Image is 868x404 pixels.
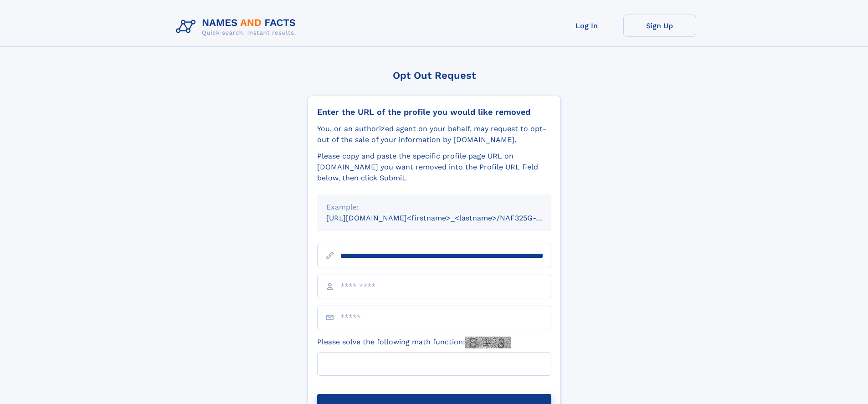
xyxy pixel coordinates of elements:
[317,337,511,348] label: Please solve the following math function:
[317,123,551,145] div: You, or an authorized agent on your behalf, may request to opt-out of the sale of your informatio...
[317,107,551,117] div: Enter the URL of the profile you would like removed
[317,151,551,184] div: Please copy and paste the specific profile page URL on [DOMAIN_NAME] you want removed into the Pr...
[172,15,303,39] img: Logo Names and Facts
[550,15,623,37] a: Log In
[326,202,542,213] div: Example:
[623,15,696,37] a: Sign Up
[326,214,569,222] small: [URL][DOMAIN_NAME]<firstname>_<lastname>/NAF325G-xxxxxxxx
[308,70,561,81] div: Opt Out Request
